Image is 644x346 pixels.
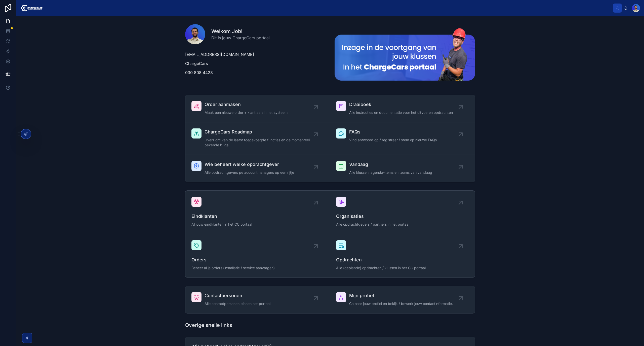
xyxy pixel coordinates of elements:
a: OrdersBeheer al je orders (installatie / service aanvragen). [185,234,330,278]
span: Alle klussen, agenda-items en teams van vandaag [349,170,432,175]
span: Al jouw eindklanten in het CC portaal [191,222,324,227]
span: Alle contactpersonen binnen het portaal [205,301,270,306]
span: Orders [191,256,324,263]
a: EindklantenAl jouw eindklanten in het CC portaal [185,191,330,234]
a: Wie beheert welke opdrachtgeverAlle opdrachtgevers pe accountmanagers op een rijtje [185,155,330,182]
a: VandaagAlle klussen, agenda-items en teams van vandaag [330,155,475,182]
span: Draaiboek [349,101,453,108]
span: Alle opdrachtgevers / partners in het portaal [336,222,469,227]
a: OpdrachtenAlle (geplande) opdrachten / klussen in het CC portaal [330,234,475,278]
span: Ga naar jouw profiel en bekijk / bewerk jouw contactinformatie. [349,301,453,306]
span: Alle instructies en documentatie voor het uitvoeren opdrachten [349,110,453,115]
span: Organisaties [336,213,469,220]
span: Vind antwoord op / registreer / stem op nieuwe FAQs [349,137,437,143]
span: Contactpersonen [205,292,270,299]
span: FAQs [349,128,437,135]
span: Alle (geplande) opdrachten / klussen in het CC portaal [336,265,469,270]
span: Order aanmaken [205,101,288,108]
p: ChargeCars [185,60,326,66]
span: ChargeCars Roadmap [205,128,316,135]
img: 23681-Frame-213-(2).png [335,28,475,81]
a: OrganisatiesAlle opdrachtgevers / partners in het portaal [330,191,475,234]
span: Eindklanten [191,213,324,220]
span: Dit is jouw ChargeCars portaal [211,35,270,41]
a: Mijn profielGa naar jouw profiel en bekijk / bewerk jouw contactinformatie. [330,286,475,313]
a: Order aanmakenMaak een nieuwe order + klant aan in het systeem [185,95,330,122]
span: Maak een nieuwe order + klant aan in het systeem [205,110,288,115]
span: Beheer al je orders (installatie / service aanvragen). [191,265,324,270]
span: Wie beheert welke opdrachtgever [205,161,294,168]
span: Mijn profiel [349,292,453,299]
a: ContactpersonenAlle contactpersonen binnen het portaal [185,286,330,313]
span: Vandaag [349,161,432,168]
a: FAQsVind antwoord op / registreer / stem op nieuwe FAQs [330,122,475,155]
p: [EMAIL_ADDRESS][DOMAIN_NAME] [185,51,326,57]
h1: Overige snelle links [185,322,232,329]
a: DraaiboekAlle instructies en documentatie voor het uitvoeren opdrachten [330,95,475,122]
span: Opdrachten [336,256,469,263]
h1: Welkom Job! [211,28,270,35]
a: ChargeCars RoadmapOverzicht van de laatst toegevoegde functies en de momenteel bekende bugs [185,122,330,155]
span: Overzicht van de laatst toegevoegde functies en de momenteel bekende bugs [205,137,316,148]
p: 030 808 4423 [185,70,326,76]
img: App logo [20,4,43,12]
span: Alle opdrachtgevers pe accountmanagers op een rijtje [205,170,294,175]
div: scrollable content [47,7,613,9]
